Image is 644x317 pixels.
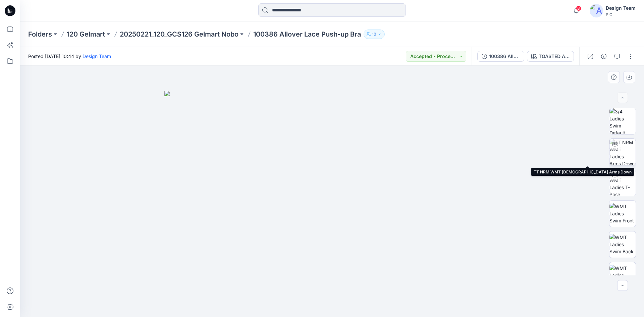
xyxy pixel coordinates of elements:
[590,4,603,17] img: avatar
[120,30,238,39] a: 20250221_120_GCS126 Gelmart Nobo
[609,265,636,286] img: WMT Ladies Swim Left
[372,31,376,38] p: 10
[606,12,636,17] div: PIC
[576,6,581,11] span: 8
[253,30,361,39] p: 100386 Allover Lace Push-up Bra
[609,203,636,224] img: WMT Ladies Swim Front
[527,51,574,62] button: TOASTED ALMOND
[609,139,636,165] img: TT NRM WMT Ladies Arms Down
[489,53,520,60] div: 100386 Allover Lace Push-up Bra_V1
[28,53,111,60] span: Posted [DATE] 10:44 by
[364,30,385,39] button: 10
[598,51,609,62] button: Details
[606,4,636,12] div: Design Team
[609,170,636,196] img: TT NRM WMT Ladies T-Pose
[609,234,636,255] img: WMT Ladies Swim Back
[83,53,111,59] a: Design Team
[609,108,636,134] img: 3/4 Ladies Swim Default
[477,51,524,62] button: 100386 Allover Lace Push-up Bra_V1
[539,53,570,60] div: TOASTED ALMOND
[67,30,105,39] a: 120 Gelmart
[28,30,52,39] a: Folders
